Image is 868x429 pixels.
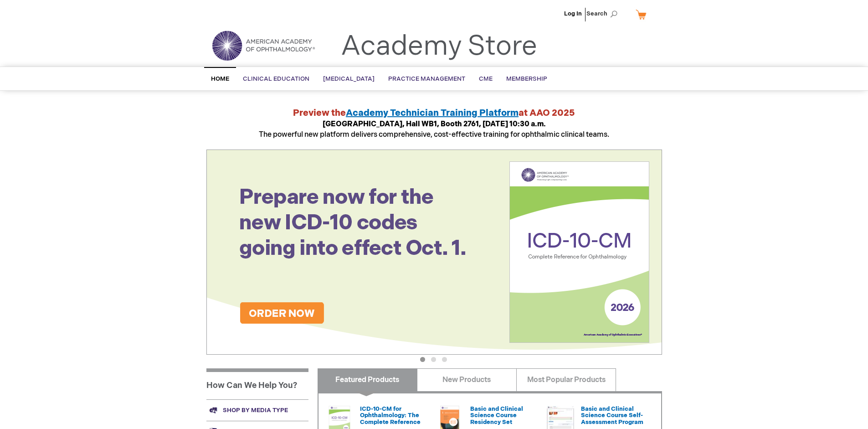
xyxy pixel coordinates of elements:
[341,30,537,63] a: Academy Store
[516,368,616,391] a: Most Popular Products
[417,368,517,391] a: New Products
[323,75,375,83] span: [MEDICAL_DATA]
[586,5,621,23] span: Search
[564,10,582,17] a: Log In
[318,368,417,391] a: Featured Products
[431,357,436,362] button: 2 of 3
[442,357,447,362] button: 3 of 3
[206,368,308,399] h1: How Can We Help You?
[360,405,421,426] a: ICD-10-CM for Ophthalmology: The Complete Reference
[211,75,229,83] span: Home
[323,120,546,129] strong: [GEOGRAPHIC_DATA], Hall WB1, Booth 2761, [DATE] 10:30 a.m.
[479,75,493,83] span: CME
[293,108,575,119] strong: Preview the at AAO 2025
[259,120,609,139] span: The powerful new platform delivers comprehensive, cost-effective training for ophthalmic clinical...
[420,357,425,362] button: 1 of 3
[346,108,519,119] a: Academy Technician Training Platform
[206,399,308,421] a: Shop by media type
[470,405,523,426] a: Basic and Clinical Science Course Residency Set
[581,405,643,426] a: Basic and Clinical Science Course Self-Assessment Program
[506,75,547,83] span: Membership
[388,75,465,83] span: Practice Management
[243,75,309,83] span: Clinical Education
